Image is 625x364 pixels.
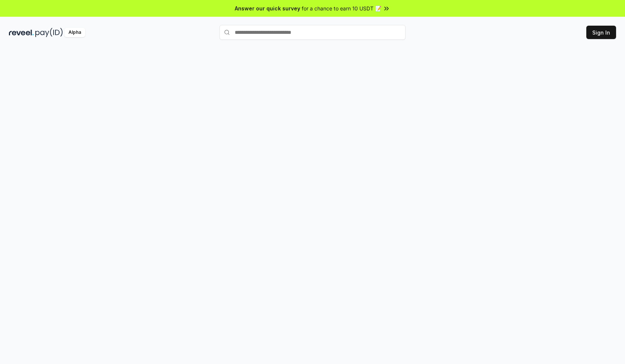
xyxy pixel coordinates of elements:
[35,28,63,37] img: pay_id
[9,28,34,37] img: reveel_dark
[586,26,616,39] button: Sign In
[302,4,381,12] span: for a chance to earn 10 USDT 📝
[235,4,300,12] span: Answer our quick survey
[64,28,85,37] div: Alpha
